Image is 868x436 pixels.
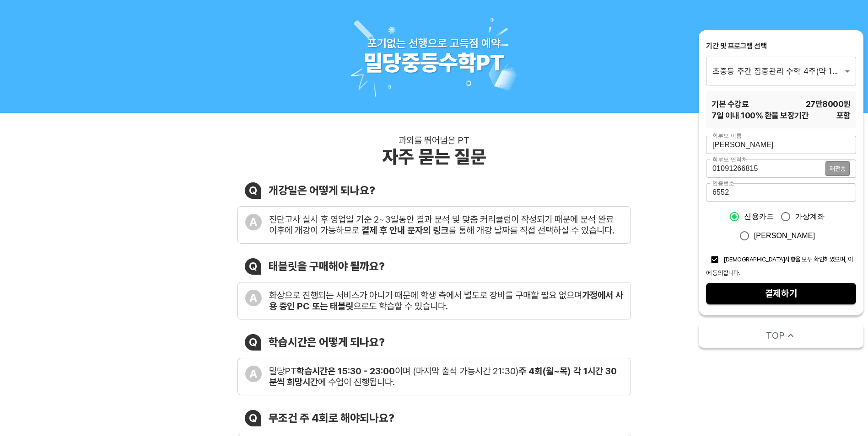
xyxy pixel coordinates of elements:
[706,41,856,51] div: 기간 및 프로그램 선택
[806,98,851,110] span: 27만8000 원
[245,182,261,199] div: Q
[706,283,856,304] button: 결제하기
[269,366,617,388] b: 주 4회(월~목) 각 1시간 30분씩 희망시간
[269,411,394,425] div: 무조건 주 4회로 해야되나요?
[706,136,856,154] input: 학부모 이름을 입력해주세요
[399,135,469,146] div: 과외를 뛰어넘은 PT
[269,335,385,349] div: 학습시간은 어떻게 되나요?
[245,334,261,351] div: Q
[245,410,261,426] div: Q
[269,184,375,197] div: 개강일은 어떻게 되나요?
[245,214,262,230] div: A
[706,255,853,276] span: [DEMOGRAPHIC_DATA]사항을 모두 확인하였으며, 이에 동의합니다.
[795,211,825,222] span: 가상계좌
[713,286,849,302] span: 결제하기
[297,366,395,377] b: 학습시간은 15:30 - 23:00
[712,110,809,121] span: 7 일 이내 100% 환불 보장기간
[269,366,623,388] div: 밀당PT 이며 (마지막 출석 가능시간 21:30) 에 수업이 진행됩니다.
[754,230,815,241] span: [PERSON_NAME]
[364,50,504,76] div: 밀당중등수학PT
[830,165,846,172] span: 재전송
[825,161,850,176] button: 재전송
[269,214,623,236] div: 진단고사 실시 후 영업일 기준 2~3일동안 결과 분석 및 맞춤 커리큘럼이 작성되기 때문에 분석 완료 이후에 개강이 가능하므로 를 통해 개강 날짜를 직접 선택하실 수 있습니다.
[245,290,262,306] div: A
[269,260,385,273] div: 태블릿을 구매해야 될까요?
[367,37,501,50] div: 포기없는 선행으로 고득점 예약
[361,225,448,236] b: 결제 후 안내 문자의 링크
[744,211,774,222] span: 신용카드
[269,290,623,312] b: 가정에서 사용 중인 PC 또는 태블릿
[245,258,261,275] div: Q
[382,146,486,168] div: 자주 묻는 질문
[269,290,623,312] div: 화상으로 진행되는 서비스가 아니기 때문에 학생 측에서 별도로 장비를 구매할 필요 없으며 으로도 학습할 수 있습니다.
[706,57,856,85] div: 초중등 주간 집중관리 수학 4주(약 1개월) 프로그램
[699,323,863,348] button: TOP
[836,110,851,121] span: 포함
[766,329,785,342] span: TOP
[245,366,262,382] div: A
[712,98,749,110] span: 기본 수강료
[706,160,825,178] input: 학부모 연락처를 입력해주세요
